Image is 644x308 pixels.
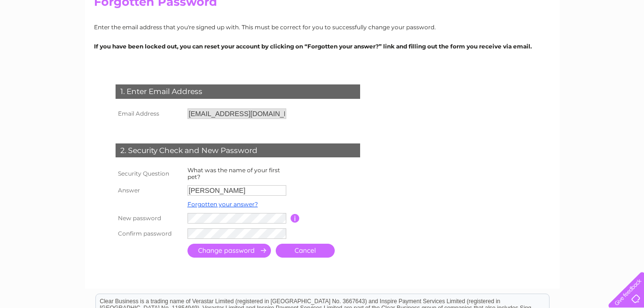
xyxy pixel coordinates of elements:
[94,23,550,32] p: Enter the email address that you're signed up with. This must be correct for you to successfully ...
[94,42,550,51] p: If you have been locked out, you can reset your account by clicking on “Forgotten your answer?” l...
[116,143,360,158] div: 2. Security Check and New Password
[96,5,549,47] div: Clear Business is a trading name of Verastar Limited (registered in [GEOGRAPHIC_DATA] No. 3667643...
[561,41,589,48] a: Telecoms
[187,244,271,258] input: Submit
[534,41,555,48] a: Energy
[615,41,638,48] a: Contact
[113,106,185,121] th: Email Address
[595,41,609,48] a: Blog
[23,25,71,54] img: logo.png
[187,201,258,208] a: Forgotten your answer?
[463,5,529,17] a: 0333 014 3131
[113,226,185,241] th: Confirm password
[291,214,300,223] input: Information
[510,41,528,48] a: Water
[113,211,185,226] th: New password
[116,84,360,99] div: 1. Enter Email Address
[276,244,335,258] a: Cancel
[113,165,185,183] th: Security Question
[187,166,280,180] label: What was the name of your first pet?
[113,183,185,198] th: Answer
